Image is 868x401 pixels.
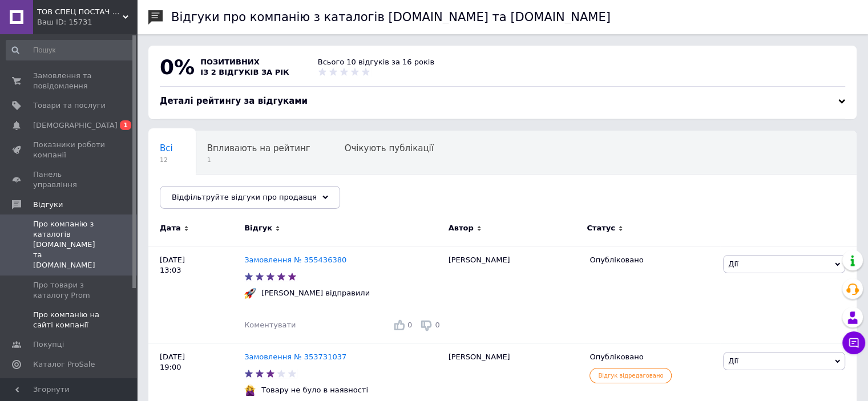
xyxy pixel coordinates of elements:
[200,68,289,76] span: із 2 відгуків за рік
[435,321,439,329] span: 0
[590,368,672,383] span: Відгук відредаговано
[590,352,714,362] div: Опубліковано
[160,55,195,79] span: 0%
[449,223,474,233] span: Автор
[244,321,296,329] span: Коментувати
[37,17,137,27] div: Ваш ID: 15731
[171,10,611,24] h1: Відгуки про компанію з каталогів [DOMAIN_NAME] та [DOMAIN_NAME]
[259,288,373,298] div: [PERSON_NAME] відправили
[244,353,346,361] a: Замовлення № 353731037
[160,95,845,107] div: Деталі рейтингу за відгуками
[160,187,276,197] span: Опубліковані без комен...
[148,246,244,343] div: [DATE] 13:03
[6,40,135,60] input: Пошук
[33,219,106,271] span: Про компанію з каталогів [DOMAIN_NAME] та [DOMAIN_NAME]
[443,246,584,343] div: [PERSON_NAME]
[160,143,173,153] span: Всі
[244,223,272,233] span: Відгук
[587,223,615,233] span: Статус
[345,143,434,153] span: Очікують публікації
[728,260,738,268] span: Дії
[33,169,106,190] span: Панель управління
[407,321,412,329] span: 0
[200,58,260,66] span: позитивних
[33,339,64,350] span: Покупці
[33,359,95,370] span: Каталог ProSale
[33,140,106,160] span: Показники роботи компанії
[244,287,256,299] img: :rocket:
[244,256,346,264] a: Замовлення № 355436380
[37,7,123,17] span: ТОВ СПЕЦ ПОСТАЧ МАРКЕТ
[842,331,865,354] button: Чат з покупцем
[33,280,106,301] span: Про товари з каталогу Prom
[160,96,308,106] span: Деталі рейтингу за відгуками
[172,193,317,201] span: Відфільтруйте відгуки про продавця
[244,320,296,330] div: Коментувати
[318,57,434,67] div: Всього 10 відгуків за 16 років
[160,223,181,233] span: Дата
[259,385,371,395] div: Товару не було в наявності
[33,120,118,131] span: [DEMOGRAPHIC_DATA]
[728,357,738,365] span: Дії
[148,175,298,218] div: Опубліковані без коментаря
[120,120,131,130] span: 1
[207,143,310,153] span: Впливають на рейтинг
[590,255,714,265] div: Опубліковано
[207,156,310,164] span: 1
[33,200,63,210] span: Відгуки
[33,100,106,111] span: Товари та послуги
[33,310,106,330] span: Про компанію на сайті компанії
[160,156,173,164] span: 12
[244,384,256,396] img: :woman-gesturing-no:
[33,71,106,91] span: Замовлення та повідомлення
